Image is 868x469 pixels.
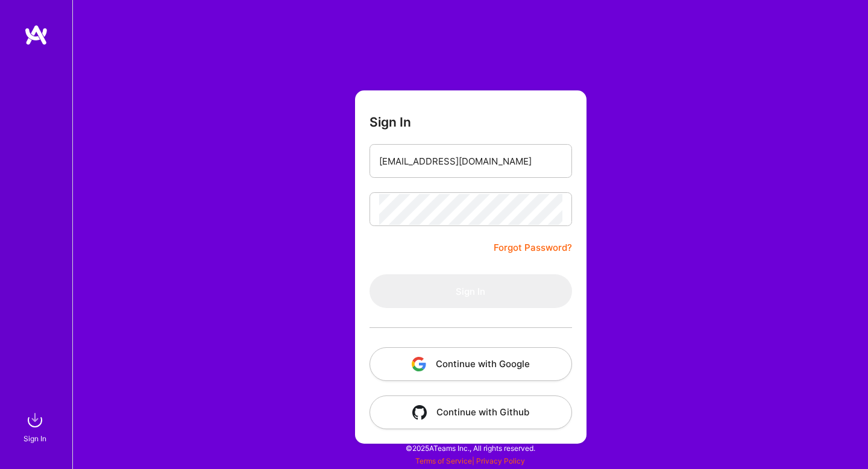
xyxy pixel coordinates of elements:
[415,456,472,465] a: Terms of Service
[370,347,572,381] button: Continue with Google
[370,274,572,308] button: Sign In
[412,357,426,371] img: icon
[24,24,48,46] img: logo
[370,395,572,429] button: Continue with Github
[412,405,427,420] img: icon
[370,115,411,130] h3: Sign In
[415,456,525,465] span: |
[494,241,572,255] a: Forgot Password?
[25,408,47,445] a: sign inSign In
[72,433,868,463] div: © 2025 ATeams Inc., All rights reserved.
[379,146,562,177] input: Email...
[476,456,525,465] a: Privacy Policy
[24,432,46,445] div: Sign In
[23,408,47,432] img: sign in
